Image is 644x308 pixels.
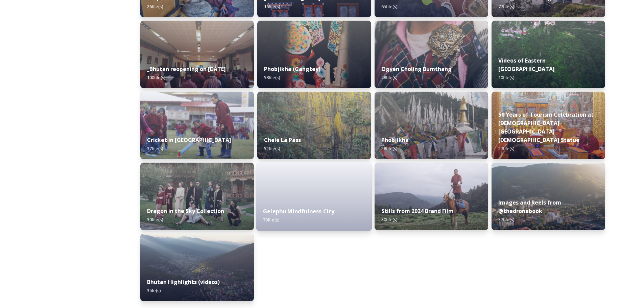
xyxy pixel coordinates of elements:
[381,136,409,144] strong: Phobjikha
[147,65,226,73] strong: _Bhutan reopening on [DATE]
[498,111,594,144] strong: 50 Years of Tourism Celebration at [DEMOGRAPHIC_DATA][GEOGRAPHIC_DATA][DEMOGRAPHIC_DATA] Statue
[140,234,254,301] img: b4ca3a00-89c2-4894-a0d6-064d866d0b02.jpg
[257,21,371,88] img: Phobjika%2520by%2520Matt%2520Dutile2.jpg
[264,3,280,9] span: 16 file(s)
[263,217,279,223] span: 79 file(s)
[381,145,397,151] span: 58 file(s)
[498,199,561,215] strong: Images and Reels from @thedronebook
[498,57,555,73] strong: Videos of Eastern [GEOGRAPHIC_DATA]
[264,136,301,144] strong: Chele La Pass
[140,92,254,159] img: Bhutan%2520Cricket%25201.jpeg
[147,287,161,293] span: 3 file(s)
[147,278,220,286] strong: Bhutan Highlights (videos)
[498,74,514,80] span: 10 file(s)
[147,74,165,80] span: 100 file(s)
[263,208,334,215] strong: Gelephu Mindfulness City
[147,3,163,9] span: 26 file(s)
[140,163,254,230] img: 74f9cf10-d3d5-4c08-9371-13a22393556d.jpg
[147,216,163,222] span: 30 file(s)
[375,163,488,230] img: 4075df5a-b6ee-4484-8e29-7e779a92fa88.jpg
[492,163,605,230] img: 01697a38-64e0-42f2-b716-4cd1f8ee46d6.jpg
[381,3,397,9] span: 65 file(s)
[381,216,397,222] span: 30 file(s)
[147,207,224,215] strong: Dragon in the Sky Collection
[498,3,514,9] span: 77 file(s)
[381,65,452,73] strong: Ogyen Choling Bumthang
[257,92,371,159] img: Marcus%2520Westberg%2520Chelela%2520Pass%25202023_52.jpg
[264,65,320,73] strong: Phobjikha (Gangtey)
[264,74,280,80] span: 58 file(s)
[381,207,454,215] strong: Stills from 2024 Brand Film
[140,21,254,88] img: DSC00319.jpg
[375,21,488,88] img: Ogyen%2520Choling%2520by%2520Matt%2520Dutile5.jpg
[492,92,605,159] img: DSC00164.jpg
[381,74,397,80] span: 48 file(s)
[375,92,488,159] img: Phobjika%2520by%2520Matt%2520Dutile1.jpg
[498,145,514,151] span: 27 file(s)
[147,145,163,151] span: 37 file(s)
[492,21,605,88] img: East%2520Bhutan%2520-%2520Khoma%25204K%2520Color%2520Graded.jpg
[264,145,280,151] span: 52 file(s)
[147,136,231,144] strong: Cricket in [GEOGRAPHIC_DATA]
[256,162,372,248] iframe: msdoc-iframe
[498,216,514,222] span: 37 file(s)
